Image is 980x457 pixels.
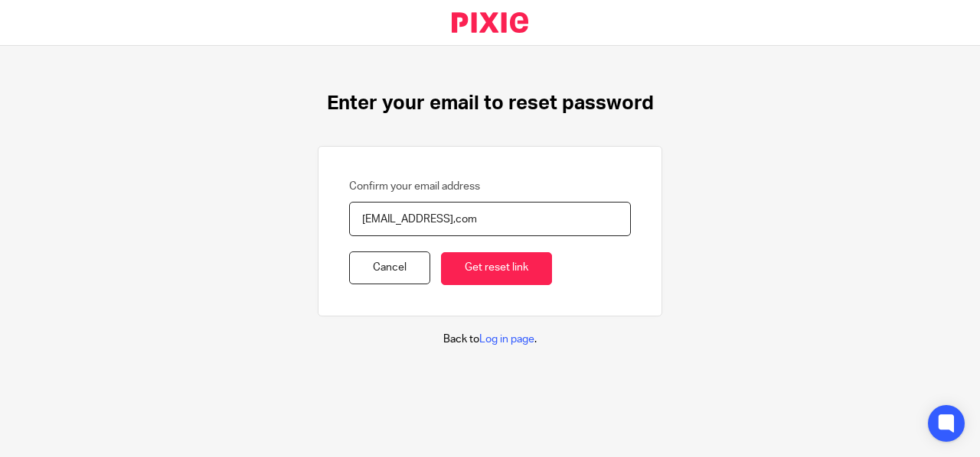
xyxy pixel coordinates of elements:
label: Confirm your email address [349,179,480,194]
a: Cancel [349,251,430,284]
input: Get reset link [441,252,552,285]
p: Back to . [443,332,537,347]
input: name@example.com [349,202,631,236]
a: Log in page [479,334,534,345]
h1: Enter your email to reset password [327,92,654,115]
